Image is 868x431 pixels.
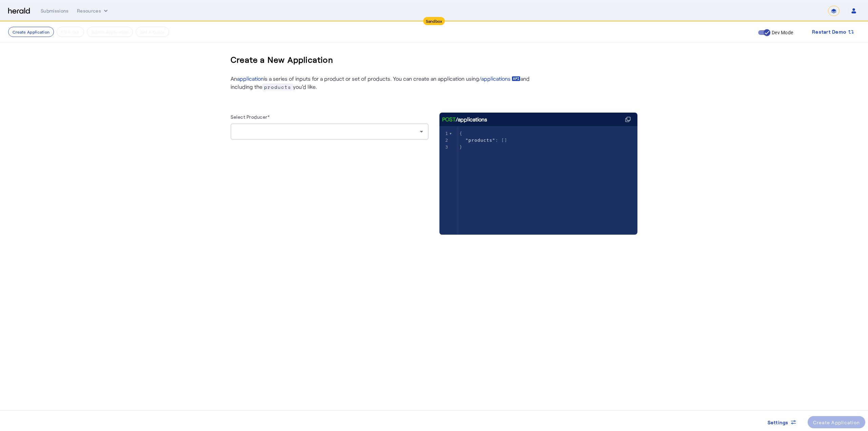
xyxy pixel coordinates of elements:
[459,144,462,150] span: }
[459,131,462,136] span: {
[459,138,507,143] span: : []
[262,83,293,91] span: products
[768,419,789,426] span: Settings
[423,17,445,25] div: Sandbox
[8,8,30,14] img: Herald Logo
[136,27,169,37] button: Get A Quote
[442,115,456,123] span: POST
[8,27,54,37] button: Create Application
[237,75,264,82] a: application
[466,138,495,143] span: "products"
[442,115,487,123] div: /applications
[41,7,69,14] div: Submissions
[231,114,270,120] label: Select Producer*
[231,49,333,71] h3: Create a New Application
[439,113,637,221] herald-code-block: /applications
[439,137,449,144] div: 2
[87,27,133,37] button: Submit Application
[812,28,846,36] span: Restart Demo
[770,29,793,36] label: Dev Mode
[57,27,84,37] button: Fill it Out
[479,75,520,83] a: /applications
[762,416,802,428] button: Settings
[807,26,860,38] button: Restart Demo
[439,130,449,137] div: 1
[231,75,536,91] p: An is a series of inputs for a product or set of products. You can create an application using an...
[77,7,109,14] button: Resources dropdown menu
[439,144,449,151] div: 3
